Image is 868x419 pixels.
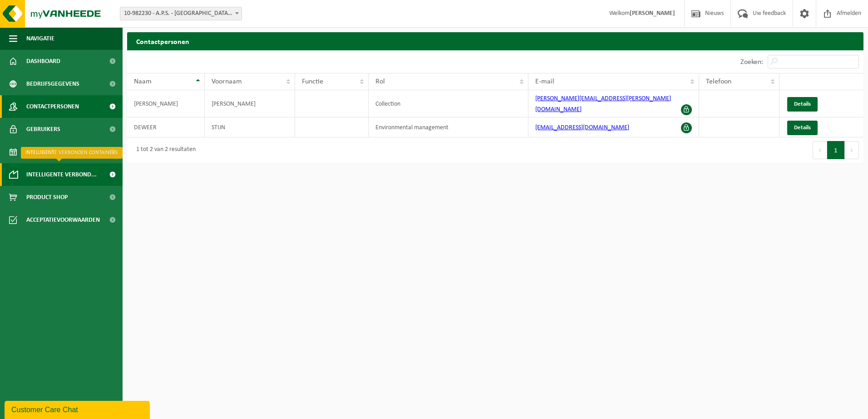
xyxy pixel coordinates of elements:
span: Acceptatievoorwaarden [26,209,100,231]
span: Gebruikers [26,118,60,141]
span: Product Shop [26,186,68,209]
span: Details [794,101,811,107]
span: 10-982230 - A.P.S. - LOKEREN - LOKEREN [120,7,242,20]
span: Bedrijfsgegevens [26,73,79,95]
span: E-mail [535,78,554,85]
span: Naam [134,78,152,85]
td: STIJN [205,117,295,137]
a: Details [787,121,818,135]
td: Collection [369,90,528,117]
span: Details [794,125,811,131]
td: [PERSON_NAME] [205,90,295,117]
span: Kalender [26,141,54,163]
span: Dashboard [26,50,60,73]
span: Navigatie [26,27,54,50]
td: [PERSON_NAME] [127,90,205,117]
td: Environmental management [369,117,528,137]
span: Contactpersonen [26,95,79,118]
span: Rol [375,78,385,85]
iframe: chat widget [5,399,152,419]
span: Functie [302,78,323,85]
h2: Contactpersonen [127,32,863,50]
button: Previous [813,141,827,159]
a: Details [787,97,818,112]
a: [PERSON_NAME][EMAIL_ADDRESS][PERSON_NAME][DOMAIN_NAME] [535,95,671,113]
div: 1 tot 2 van 2 resultaten [132,142,196,158]
span: Telefoon [706,78,731,85]
strong: [PERSON_NAME] [630,10,675,17]
button: 1 [827,141,845,159]
span: 10-982230 - A.P.S. - LOKEREN - LOKEREN [120,7,242,20]
button: Next [845,141,859,159]
span: Voornaam [212,78,242,85]
a: [EMAIL_ADDRESS][DOMAIN_NAME] [535,124,629,131]
span: Intelligente verbond... [26,163,97,186]
td: DEWEER [127,117,205,137]
label: Zoeken: [740,58,763,66]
